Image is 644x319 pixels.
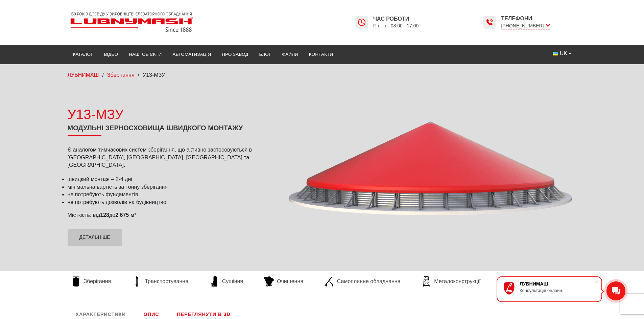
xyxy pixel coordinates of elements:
span: [PHONE_NUMBER] [501,22,550,29]
a: Автоматизація [167,47,216,62]
li: не потребують фундаментів [68,191,274,198]
h1: Модульні зерносховища швидкого монтажу [68,124,274,136]
strong: 128 [100,212,109,218]
a: ЛУБНИМАШ [68,72,99,78]
span: Пн - пт: 08:00 - 17:00 [373,23,419,29]
img: Lubnymash time icon [485,18,494,26]
span: Металоконструкції [434,278,480,285]
a: Допоміжне обладнання [498,276,577,287]
a: Транспортування [128,276,192,287]
span: Зберігання [84,278,111,285]
span: / [138,72,139,78]
p: Є аналогом тимчасових систем зберігання, що активно застосовуються в [GEOGRAPHIC_DATA], [GEOGRAPH... [68,146,274,169]
a: Про завод [216,47,254,62]
li: мінімальна вартість за тонну зберігання [68,183,274,191]
a: Каталог [68,47,99,62]
span: Час роботи [373,15,419,23]
a: Наші об’єкти [123,47,167,62]
span: Очищення [277,278,303,285]
a: Зберігання [107,72,135,78]
div: Консультація онлайн. [520,288,595,293]
div: У13-МЗУ [68,105,274,124]
img: Українська [553,52,558,55]
span: Транспортування [145,278,188,285]
button: UK [547,47,576,60]
li: швидкий монтаж – 2-4 дні [68,176,274,183]
a: Сушіння [206,276,246,287]
a: Файли [277,47,304,62]
strong: 2 675 м³ [115,212,136,218]
span: У13-МЗУ [143,72,165,78]
a: Очищення [261,276,307,287]
span: / [102,72,103,78]
a: Контакти [304,47,338,62]
a: Детальніше [68,229,122,246]
a: Блог [254,47,277,62]
a: Відео [99,47,124,62]
p: Місткість: від до [68,211,274,219]
span: Сушіння [222,278,243,285]
a: Металоконструкції [418,276,484,287]
span: Самоплинне обладнання [337,278,400,285]
img: Lubnymash time icon [358,18,366,26]
img: Lubnymash [68,9,196,35]
div: ЛУБНИМАШ [520,281,595,287]
a: Зберігання [68,276,115,287]
span: Телефони [501,15,550,22]
li: не потребують дозволів на будівництво [68,199,274,206]
span: UK [560,50,567,57]
a: Самоплинне обладнання [321,276,404,287]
